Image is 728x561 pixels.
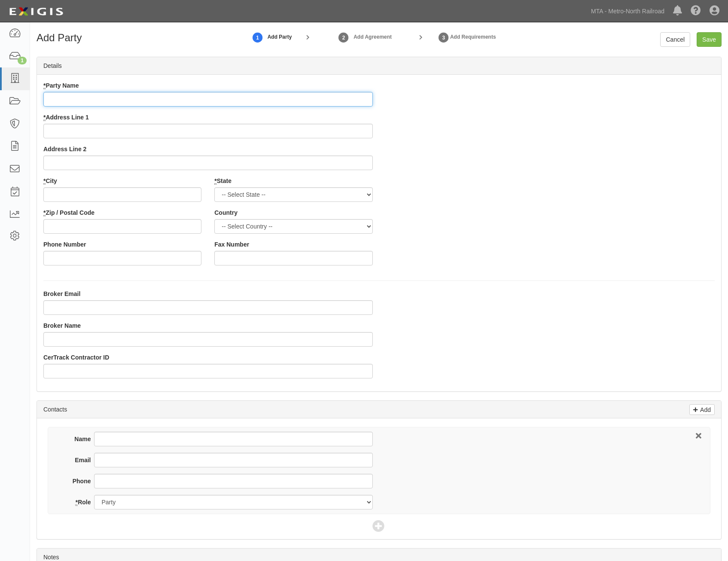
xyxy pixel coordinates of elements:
[37,32,192,43] h1: Add Party
[450,34,496,40] strong: Add Requirements
[43,240,86,249] label: Phone Number
[43,113,89,122] label: Address Line 1
[43,290,80,298] label: Broker Email
[43,353,109,362] label: CerTrack Contractor ID
[43,321,81,330] label: Broker Name
[251,28,264,46] a: Add Party
[43,145,86,153] label: Address Line 2
[18,57,27,64] div: 1
[337,33,350,43] strong: 2
[697,32,722,47] input: Save
[37,401,721,418] div: Contacts
[587,3,669,20] a: MTA - Metro-North Railroad
[6,4,66,19] img: Logo
[660,32,690,47] a: Cancel
[63,477,94,485] label: Phone
[214,208,238,217] label: Country
[43,82,46,89] abbr: required
[43,177,46,185] abbr: required
[43,114,46,121] abbr: required
[43,209,46,216] abbr: required
[63,456,94,464] label: Email
[214,177,231,185] label: State
[43,208,94,217] label: Zip / Postal Code
[698,405,711,415] p: Add
[437,33,450,43] strong: 3
[337,28,350,46] a: Add Agreement
[251,33,264,43] strong: 1
[372,521,386,533] span: Add Contact
[689,404,715,415] a: Add
[37,57,721,75] div: Details
[437,28,450,46] a: Set Requirements
[76,499,78,506] abbr: required
[214,240,249,249] label: Fax Number
[43,177,57,185] label: City
[353,34,392,40] strong: Add Agreement
[214,177,216,185] abbr: required
[43,81,79,90] label: Party Name
[63,498,94,506] label: Role
[691,6,701,16] i: Help Center - Complianz
[63,435,94,443] label: Name
[268,34,292,41] strong: Add Party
